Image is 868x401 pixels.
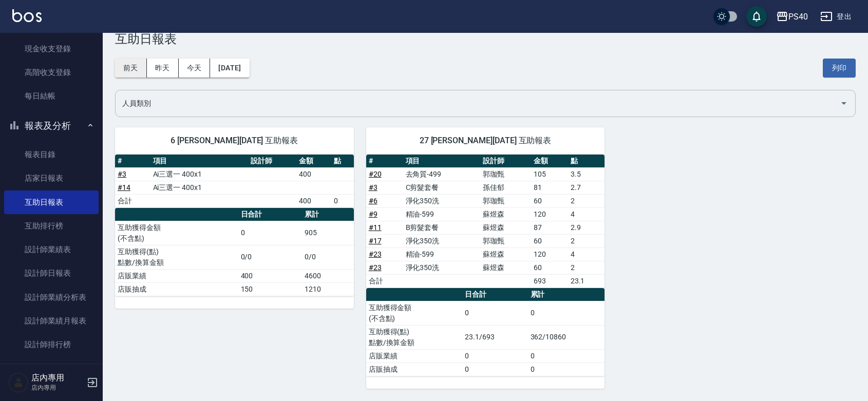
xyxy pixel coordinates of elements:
[4,37,99,61] a: 現金收支登錄
[403,167,481,181] td: 去角質-499
[568,221,605,234] td: 2.9
[115,245,238,269] td: 互助獲得(點) 點數/換算金額
[210,59,249,78] button: [DATE]
[115,282,238,296] td: 店販抽成
[31,383,84,392] p: 店內專用
[528,301,605,325] td: 0
[150,181,249,194] td: Ai三選一 400x1
[248,155,296,168] th: 設計師
[369,237,382,245] a: #17
[115,32,856,46] h3: 互助日報表
[746,6,767,27] button: save
[302,282,354,296] td: 1210
[238,245,303,269] td: 0/0
[369,197,378,205] a: #6
[31,373,84,383] h5: 店內專用
[366,349,463,362] td: 店販業績
[4,261,99,285] a: 設計師日報表
[788,10,808,23] div: PS40
[480,261,531,274] td: 蘇煜森
[4,309,99,333] a: 設計師業績月報表
[403,155,481,168] th: 項目
[568,207,605,221] td: 4
[568,274,605,288] td: 23.1
[836,95,852,111] button: Open
[823,59,856,78] button: 列印
[115,155,150,168] th: #
[403,261,481,274] td: 淨化350洗
[4,356,99,380] a: 服務扣項明細表
[120,94,836,112] input: 人員名稱
[531,274,568,288] td: 693
[238,269,303,282] td: 400
[366,274,403,288] td: 合計
[115,269,238,282] td: 店販業績
[403,234,481,247] td: 淨化350洗
[816,7,856,26] button: 登出
[4,238,99,261] a: 設計師業績表
[480,194,531,207] td: 郭珈甄
[8,372,29,393] img: Person
[302,221,354,245] td: 905
[462,349,527,362] td: 0
[568,167,605,181] td: 3.5
[115,155,354,208] table: a dense table
[4,333,99,356] a: 設計師排行榜
[4,84,99,108] a: 每日結帳
[480,167,531,181] td: 郭珈甄
[4,214,99,238] a: 互助排行榜
[115,221,238,245] td: 互助獲得金額 (不含點)
[531,194,568,207] td: 60
[366,288,605,376] table: a dense table
[366,325,463,349] td: 互助獲得(點) 點數/換算金額
[238,282,303,296] td: 150
[4,190,99,214] a: 互助日報表
[531,155,568,168] th: 金額
[179,59,211,78] button: 今天
[4,143,99,166] a: 報表目錄
[568,261,605,274] td: 2
[568,194,605,207] td: 2
[12,9,42,22] img: Logo
[302,269,354,282] td: 4600
[772,6,812,27] button: PS40
[568,234,605,247] td: 2
[302,245,354,269] td: 0/0
[302,208,354,221] th: 累計
[403,247,481,261] td: 精油-599
[296,155,332,168] th: 金額
[118,183,130,192] a: #14
[296,167,332,181] td: 400
[150,167,249,181] td: Ai三選一 400x1
[238,208,303,221] th: 日合計
[480,221,531,234] td: 蘇煜森
[366,301,463,325] td: 互助獲得金額 (不含點)
[528,362,605,376] td: 0
[480,247,531,261] td: 蘇煜森
[331,155,353,168] th: 點
[150,155,249,168] th: 項目
[331,194,353,207] td: 0
[366,155,403,168] th: #
[568,181,605,194] td: 2.7
[369,210,378,218] a: #9
[531,234,568,247] td: 60
[369,250,382,258] a: #23
[568,247,605,261] td: 4
[115,194,150,207] td: 合計
[528,349,605,362] td: 0
[369,170,382,178] a: #20
[369,263,382,272] a: #23
[4,285,99,309] a: 設計師業績分析表
[366,155,605,288] table: a dense table
[462,288,527,301] th: 日合計
[4,61,99,84] a: 高階收支登錄
[379,136,593,146] span: 27 [PERSON_NAME][DATE] 互助報表
[528,325,605,349] td: 362/10860
[462,362,527,376] td: 0
[238,221,303,245] td: 0
[531,167,568,181] td: 105
[115,59,147,78] button: 前天
[115,208,354,296] table: a dense table
[4,112,99,139] button: 報表及分析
